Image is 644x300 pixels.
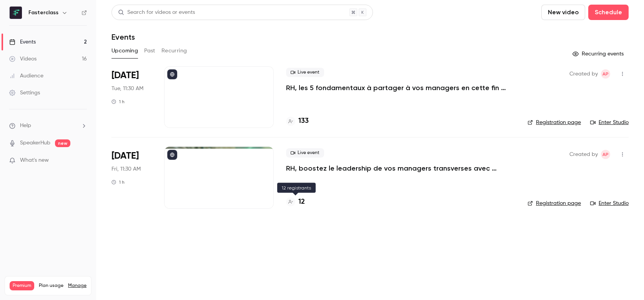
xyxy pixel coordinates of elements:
div: Audience [9,72,43,80]
span: Live event [286,68,324,77]
img: website_grey.svg [12,20,18,26]
button: Recurring events [569,48,629,60]
a: Registration page [528,199,581,207]
button: Recurring [161,45,187,57]
a: Manage [68,283,87,289]
span: Fri, 11:30 AM [111,165,141,173]
span: Amory Panné [601,69,610,79]
h6: Fasterclass [28,9,58,17]
div: Events [9,38,36,46]
img: tab_keywords_by_traffic_grey.svg [87,49,93,55]
h4: 12 [298,197,305,207]
span: Created by [569,150,598,159]
a: RH, boostez le leadership de vos managers transverses avec l’Élement Humain. [286,164,515,173]
button: Schedule [588,5,629,20]
h1: Events [111,32,135,42]
span: Created by [569,69,598,79]
div: Oct 7 Tue, 11:30 AM (Europe/Paris) [111,66,152,128]
div: v 4.0.25 [22,12,38,18]
li: help-dropdown-opener [9,122,87,130]
span: Help [20,122,31,130]
span: Amory Panné [601,150,610,159]
div: Settings [9,89,40,97]
span: [DATE] [111,69,139,82]
a: 12 [286,197,305,207]
img: tab_domain_overview_orange.svg [31,49,37,55]
h4: 133 [298,116,309,126]
img: Fasterclass [10,7,22,19]
div: 1 h [111,179,125,185]
span: [DATE] [111,150,139,162]
div: Oct 17 Fri, 11:30 AM (Europe/Paris) [111,147,152,208]
span: Premium [10,281,34,290]
a: RH, les 5 fondamentaux à partager à vos managers en cette fin d’année. [286,83,515,92]
button: New video [541,5,585,20]
a: SpeakerHub [20,139,50,147]
span: AP [602,150,609,159]
div: Videos [9,55,37,63]
span: AP [602,69,609,79]
div: Search for videos or events [118,8,195,17]
a: Enter Studio [590,199,629,207]
button: Past [144,45,155,57]
a: Registration page [528,119,581,126]
div: Domaine [40,49,59,54]
span: new [55,139,70,147]
button: Upcoming [111,45,138,57]
div: 1 h [111,99,125,105]
span: Tue, 11:30 AM [111,85,143,92]
img: logo_orange.svg [12,12,18,18]
span: What's new [20,156,49,164]
a: Enter Studio [590,119,629,126]
span: Plan usage [39,283,63,289]
div: Domaine: [DOMAIN_NAME] [20,20,87,26]
span: Live event [286,148,324,158]
div: Mots-clés [96,49,118,54]
a: 133 [286,116,309,126]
